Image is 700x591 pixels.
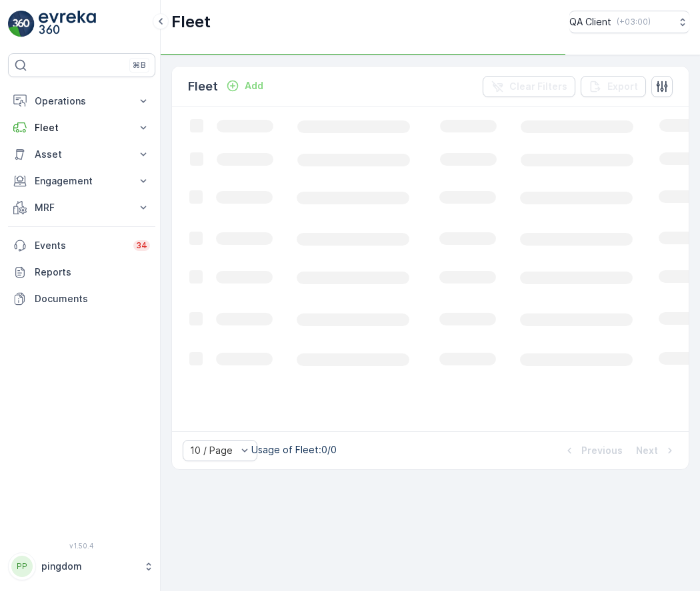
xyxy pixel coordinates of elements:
[39,11,96,37] img: logo_light-DOdMpM7g.png
[35,121,129,134] p: Fleet
[8,11,35,37] img: logo
[581,444,623,457] p: Previous
[607,80,638,93] p: Export
[245,79,263,93] p: Add
[35,239,125,252] p: Events
[35,95,129,108] p: Operations
[509,80,567,93] p: Clear Filters
[569,11,689,33] button: QA Client(+03:00)
[8,88,155,114] button: Operations
[8,552,155,580] button: PPpingdom
[35,201,129,214] p: MRF
[8,114,155,141] button: Fleet
[8,286,155,312] a: Documents
[11,556,33,577] div: PP
[636,444,658,457] p: Next
[35,174,129,188] p: Engagement
[635,443,678,459] button: Next
[221,78,269,94] button: Add
[35,292,150,305] p: Documents
[581,76,646,97] button: Export
[35,266,150,279] p: Reports
[8,141,155,168] button: Asset
[8,542,155,550] span: v 1.50.4
[251,443,337,457] p: Usage of Fleet : 0/0
[8,232,155,259] a: Events34
[41,560,137,573] p: pingdom
[35,148,129,161] p: Asset
[8,168,155,194] button: Engagement
[136,240,147,251] p: 34
[8,194,155,221] button: MRF
[171,11,211,33] p: Fleet
[617,17,651,27] p: ( +03:00 )
[188,77,218,96] p: Fleet
[561,443,624,459] button: Previous
[133,60,146,71] p: ⌘B
[8,259,155,286] a: Reports
[483,76,575,97] button: Clear Filters
[569,15,611,29] p: QA Client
